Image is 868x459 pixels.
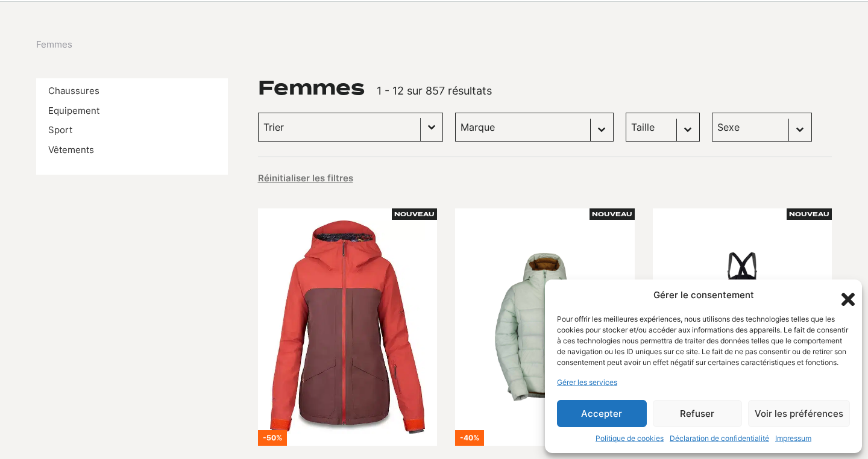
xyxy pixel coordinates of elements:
a: Chaussures [48,85,99,96]
a: Impressum [775,433,811,444]
button: Basculer la liste [421,113,442,141]
button: Refuser [653,400,743,427]
button: Accepter [557,400,647,427]
div: Gérer le consentement [653,289,754,302]
span: 1 - 12 sur 857 résultats [377,84,492,97]
button: Réinitialiser les filtres [258,172,353,184]
span: Femmes [36,38,72,52]
a: Déclaration de confidentialité [670,433,769,444]
a: Vêtements [48,144,94,155]
a: Politique de cookies [596,433,664,444]
div: Pour offrir les meilleures expériences, nous utilisons des technologies telles que les cookies po... [557,314,849,368]
button: Voir les préférences [748,400,850,427]
a: Gérer les services [557,377,617,388]
a: Equipement [48,105,99,116]
input: Trier [263,119,415,135]
a: Sport [48,124,72,136]
nav: breadcrumbs [36,38,72,52]
div: Fermer la boîte de dialogue [838,289,850,301]
h1: Femmes [258,78,365,98]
